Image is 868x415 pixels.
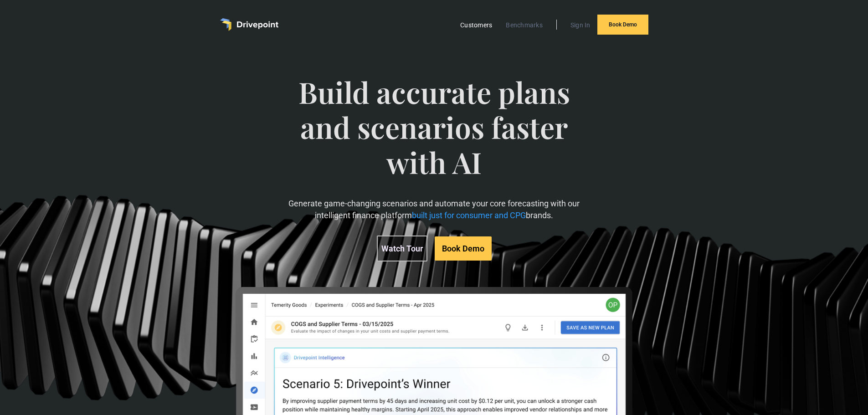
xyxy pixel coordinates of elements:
span: Build accurate plans and scenarios faster with AI [284,75,584,198]
a: Customers [456,19,497,31]
p: Generate game-changing scenarios and automate your core forecasting with our intelligent finance ... [284,198,584,220]
a: Watch Tour [377,236,427,261]
span: built just for consumer and CPG [412,210,526,220]
a: Sign In [566,19,595,31]
a: Benchmarks [501,19,547,31]
a: Book Demo [597,15,648,35]
a: home [220,18,278,31]
a: Book Demo [435,236,492,261]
